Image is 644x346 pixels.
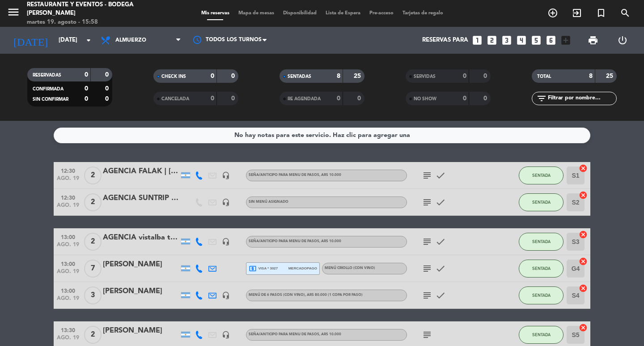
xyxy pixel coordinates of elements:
[519,193,563,211] button: SENTADA
[519,286,563,304] button: SENTADA
[572,8,582,18] i: exit_to_app
[365,11,398,16] span: Pre-acceso
[547,94,616,103] input: Filtrar por nombre...
[249,200,288,204] span: Sin menú asignado
[57,285,79,295] span: 13:00
[579,323,588,332] i: cancel
[532,266,551,271] span: SENTADA
[105,72,110,78] strong: 0
[321,11,365,16] span: Lista de Espera
[222,171,230,179] i: headset_mic
[211,73,214,79] strong: 0
[85,85,88,92] strong: 0
[33,97,68,102] span: SIN CONFIRMAR
[57,242,79,252] span: ago. 19
[422,263,432,274] i: subject
[422,37,468,44] span: Reservas para
[27,18,154,27] div: martes 19. agosto - 15:58
[84,260,102,278] span: 7
[279,11,321,16] span: Disponibilidad
[422,170,432,181] i: subject
[519,260,563,278] button: SENTADA
[319,239,341,243] span: , ARS 10.000
[620,8,631,18] i: search
[249,265,278,273] span: visa * 3027
[422,290,432,301] i: subject
[84,233,102,251] span: 2
[579,257,588,266] i: cancel
[103,232,179,243] div: AGENCIA vistalba tours | [PERSON_NAME]
[105,85,110,92] strong: 0
[7,5,20,19] i: menu
[414,97,436,101] span: NO SHOW
[337,73,340,79] strong: 8
[547,8,558,18] i: add_circle_outline
[565,5,589,21] span: WALK IN
[33,87,64,91] span: CONFIRMADA
[231,95,237,102] strong: 0
[354,73,363,79] strong: 25
[486,34,498,46] i: looks_two
[483,95,489,102] strong: 0
[337,95,340,102] strong: 0
[519,233,563,251] button: SENTADA
[222,291,230,299] i: headset_mic
[471,34,483,46] i: looks_one
[588,35,598,46] span: print
[560,34,572,46] i: add_box
[211,95,214,102] strong: 0
[288,265,317,271] span: mercadopago
[57,175,79,186] span: ago. 19
[530,34,542,46] i: looks_5
[85,72,88,78] strong: 0
[422,329,432,340] i: subject
[234,11,279,16] span: Mapa de mesas
[57,202,79,213] span: ago. 19
[84,167,102,184] span: 2
[249,265,257,273] i: local_atm
[249,173,341,177] span: Seña/anticipo para MENU DE PASOS
[249,333,341,336] span: Seña/anticipo para MENU DE PASOS
[435,263,446,274] i: check
[516,34,527,46] i: looks_4
[84,193,102,211] span: 2
[249,293,363,297] span: MENÚ DE 6 PASOS (Con vino)
[435,170,446,181] i: check
[579,284,588,293] i: cancel
[613,5,637,21] span: BUSCAR
[84,326,102,344] span: 2
[222,331,230,339] i: headset_mic
[589,73,593,79] strong: 8
[105,96,110,102] strong: 0
[33,73,61,77] span: RESERVADAS
[57,269,79,279] span: ago. 19
[197,11,234,16] span: Mis reservas
[161,74,186,79] span: CHECK INS
[422,197,432,208] i: subject
[463,95,466,102] strong: 0
[319,333,341,336] span: , ARS 10.000
[288,97,321,101] span: RE AGENDADA
[103,286,179,297] div: [PERSON_NAME]
[85,96,88,102] strong: 0
[519,326,563,344] button: SENTADA
[57,192,79,202] span: 12:30
[319,173,341,177] span: , ARS 10.000
[501,34,513,46] i: looks_3
[57,295,79,306] span: ago. 19
[532,332,551,337] span: SENTADA
[532,239,551,244] span: SENTADA
[532,293,551,298] span: SENTADA
[103,325,179,337] div: [PERSON_NAME]
[398,11,448,16] span: Tarjetas de regalo
[115,37,146,43] span: Almuerzo
[579,230,588,239] i: cancel
[414,74,436,79] span: SERVIDAS
[234,130,410,141] div: No hay notas para este servicio. Haz clic para agregar una
[103,166,179,177] div: AGENCIA FALAK | [PERSON_NAME]
[463,73,466,79] strong: 0
[422,236,432,247] i: subject
[84,286,102,304] span: 3
[222,198,230,206] i: headset_mic
[483,73,489,79] strong: 0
